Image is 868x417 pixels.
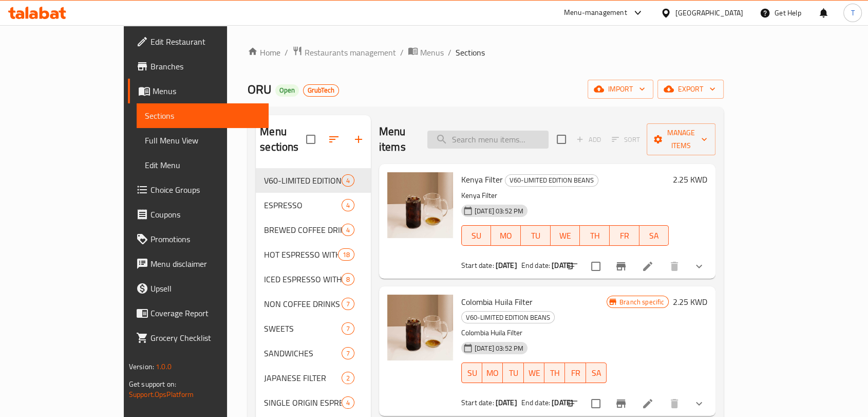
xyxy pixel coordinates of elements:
span: GrubTech [304,86,338,95]
a: Choice Groups [128,177,269,202]
span: Edit Menu [145,159,260,171]
span: Upsell [150,282,260,295]
span: Sections [145,110,260,122]
button: Manage items [647,123,715,155]
a: Coupons [128,202,269,227]
div: V60-LIMITED EDITION BEANS [505,174,598,187]
p: Kenya Filter [461,189,669,202]
a: Menu disclaimer [128,251,269,276]
a: Promotions [128,227,269,251]
div: SANDWICHES [264,347,342,359]
div: items [342,224,354,236]
button: FR [565,362,586,383]
button: TH [544,362,565,383]
span: MO [495,228,517,243]
span: Menus [153,85,260,97]
span: Sections [456,46,485,59]
span: Coverage Report [150,307,260,319]
span: 7 [342,299,354,309]
div: items [342,372,354,384]
a: Menus [128,79,269,103]
span: SA [590,366,602,380]
div: HOT ESPRESSO WITH MILK DRINKS [264,248,337,261]
div: V60-LIMITED EDITION BEANS [461,311,555,323]
input: search [427,131,549,149]
span: Select to update [585,256,607,277]
button: SU [461,362,482,383]
b: [DATE] [496,259,517,272]
span: BREWED COFFEE DRINKS [264,224,342,236]
div: SINGLE ORIGIN ESPRESSO BEANS4 [256,390,371,415]
span: SA [644,228,665,243]
span: ESPRESSO [264,199,342,211]
span: 2 [342,373,354,383]
b: [DATE] [496,396,517,409]
span: Select section [551,129,572,150]
span: [DATE] 03:52 PM [470,343,527,353]
span: Colombia Huila Filter [461,294,533,310]
h2: Menu sections [260,124,306,155]
span: Branch specific [615,297,668,307]
h6: 2.25 KWD [673,172,707,187]
span: Start date: [461,396,494,409]
p: Colombia Huila Filter [461,327,607,339]
a: Grocery Checklist [128,325,269,350]
div: JAPANESE FILTER2 [256,366,371,390]
button: Branch-specific-item [609,254,633,279]
a: Branches [128,54,269,79]
span: Open [275,86,299,95]
span: WE [555,228,576,243]
span: Kenya Filter [461,172,503,187]
button: import [588,80,653,99]
b: [DATE] [552,259,573,272]
span: Manage items [655,126,707,152]
span: TH [549,366,561,380]
span: 8 [342,275,354,284]
div: ICED ESPRESSO WITH MILK DRINKS8 [256,267,371,292]
li: / [285,46,288,59]
span: Branches [150,60,260,72]
div: Open [275,84,299,97]
button: WE [551,225,580,246]
span: 7 [342,324,354,334]
button: WE [524,362,544,383]
span: 18 [338,250,354,260]
button: sort-choices [560,391,585,416]
div: items [342,174,354,187]
span: 4 [342,201,354,210]
button: delete [662,254,687,279]
div: ESPRESSO4 [256,193,371,217]
button: export [657,80,724,99]
b: [DATE] [552,396,573,409]
nav: breadcrumb [248,46,724,59]
a: Menus [408,46,444,59]
div: Menu-management [564,7,627,19]
div: SWEETS7 [256,316,371,341]
button: delete [662,391,687,416]
span: Coupons [150,208,260,221]
span: SWEETS [264,322,342,335]
div: items [342,273,354,285]
button: SA [586,362,607,383]
span: V60-LIMITED EDITION BEANS [264,174,342,187]
span: Select to update [585,393,607,414]
svg: Show Choices [693,397,705,410]
span: JAPANESE FILTER [264,372,342,384]
span: FR [614,228,635,243]
button: show more [687,391,711,416]
button: MO [491,225,521,246]
span: Menus [420,46,444,59]
span: NON COFFEE DRINKS [264,298,342,310]
a: Edit menu item [641,260,654,273]
span: 4 [342,225,354,235]
span: End date: [521,259,550,272]
button: FR [610,225,639,246]
button: TH [580,225,610,246]
span: Restaurants management [305,46,396,59]
span: End date: [521,396,550,409]
span: import [596,83,645,96]
a: Edit Menu [137,153,269,177]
